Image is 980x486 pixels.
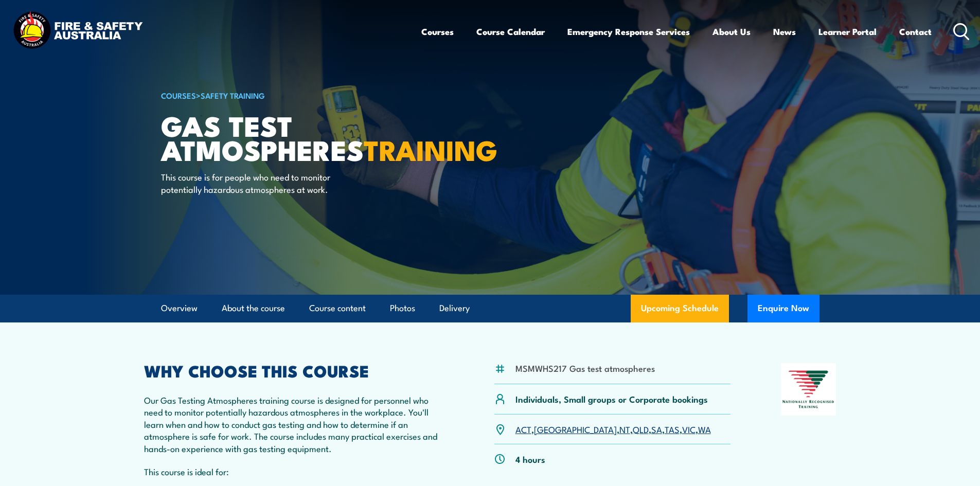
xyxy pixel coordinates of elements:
[747,295,819,322] button: Enquire Now
[619,423,630,435] a: NT
[161,295,198,322] a: Overview
[161,89,415,101] h6: >
[781,363,836,416] img: Nationally Recognised Training logo.
[309,295,366,322] a: Course content
[633,423,649,435] a: QLD
[698,423,711,435] a: WA
[161,113,415,161] h1: Gas Test Atmospheres
[476,18,545,45] a: Course Calendar
[161,171,349,195] p: This course is for people who need to monitor potentially hazardous atmospheres at work.
[773,18,796,45] a: News
[682,423,696,435] a: VIC
[161,89,196,101] a: COURSES
[534,423,617,435] a: [GEOGRAPHIC_DATA]
[421,18,454,45] a: Courses
[665,423,680,435] a: TAS
[651,423,662,435] a: SA
[222,295,285,322] a: About the course
[144,394,444,454] p: Our Gas Testing Atmospheres training course is designed for personnel who need to monitor potenti...
[515,453,545,465] p: 4 hours
[144,465,444,477] p: This course is ideal for:
[439,295,470,322] a: Delivery
[390,295,415,322] a: Photos
[515,423,711,435] p: , , , , , , ,
[631,295,729,322] a: Upcoming Schedule
[567,18,690,45] a: Emergency Response Services
[712,18,751,45] a: About Us
[818,18,877,45] a: Learner Portal
[515,393,708,405] p: Individuals, Small groups or Corporate bookings
[515,423,531,435] a: ACT
[899,18,932,45] a: Contact
[364,128,497,170] strong: TRAINING
[515,362,655,374] li: MSMWHS217 Gas test atmospheres
[144,363,444,377] h2: WHY CHOOSE THIS COURSE
[201,89,265,101] a: Safety Training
